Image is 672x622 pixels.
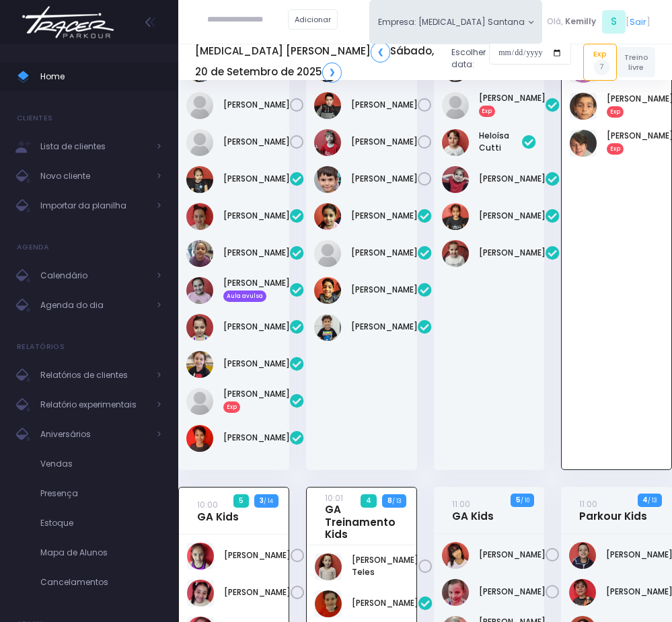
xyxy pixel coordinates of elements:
[223,401,240,412] span: Exp
[630,15,646,28] a: Sair
[223,388,290,412] a: [PERSON_NAME]Exp
[442,166,469,193] img: Laís Silva de Mendonça
[314,129,341,156] img: Miguel Antunes Castilho
[224,549,291,561] a: [PERSON_NAME]
[314,240,341,267] img: Lucas Marques
[547,15,563,28] span: Olá,
[314,277,341,304] img: Léo Sass Lopes
[40,167,148,185] span: Novo cliente
[442,129,469,156] img: Heloísa Cutti Iagalo
[570,93,597,120] img: Paulo César Alves Apalosqui
[351,210,418,222] a: [PERSON_NAME]
[40,544,161,561] span: Mapa de Alunos
[223,173,290,185] a: [PERSON_NAME]
[186,203,213,230] img: Ana Clara Rufino
[387,496,392,506] strong: 8
[223,136,290,148] a: [PERSON_NAME]
[322,63,342,83] a: ❯
[187,543,214,570] img: BEATRIZ PIVATO
[314,92,341,119] img: Benicio Domingos Barbosa
[197,499,218,510] small: 10:00
[570,130,597,157] img: Benicio Franxo
[352,597,418,609] a: [PERSON_NAME]
[195,42,441,82] h5: [MEDICAL_DATA] [PERSON_NAME] Sábado, 20 de Setembro de 2025
[642,495,648,505] strong: 4
[223,99,290,111] a: [PERSON_NAME]
[569,579,596,606] img: Davi Ettore Giuliano
[352,554,418,578] a: [PERSON_NAME] Teles
[617,47,655,77] a: Treino livre
[186,314,213,341] img: LAURA ORTIZ CAMPOS VIEIRA
[17,105,52,132] h4: Clientes
[17,234,50,261] h4: Agenda
[607,143,624,154] span: Exp
[186,277,213,304] img: Isabella Silva Manari
[442,240,469,267] img: Marcela Herdt Garisto
[223,290,266,301] span: Aula avulsa
[40,297,148,314] span: Agenda do dia
[351,99,418,111] a: [PERSON_NAME]
[186,92,213,119] img: Laís Bacini Amorim
[197,498,239,523] a: 10:00GA Kids
[315,553,342,580] img: Maya Froeder Teles
[40,267,148,284] span: Calendário
[569,542,596,569] img: Artur Siqueira
[442,92,469,119] img: Eva Bonadio
[442,579,469,606] img: Isabela Maximiano Valga Neves
[648,496,657,504] small: / 13
[371,42,390,62] a: ❮
[288,9,338,30] a: Adicionar
[315,590,342,617] img: Giovana Simões
[479,106,496,116] span: Exp
[186,425,213,452] img: Maria Luísa Pazeti
[223,277,290,301] a: [PERSON_NAME] Aula avulsa
[479,130,523,154] a: Heloísa Cutti
[40,197,148,215] span: Importar da planilha
[479,247,546,259] a: [PERSON_NAME]
[40,485,161,502] span: Presença
[223,358,290,370] a: [PERSON_NAME]
[565,15,596,28] span: Kemilly
[479,92,546,116] a: [PERSON_NAME]Exp
[607,106,624,117] span: Exp
[452,498,494,522] a: 11:00GA Kids
[314,314,341,341] img: Pedro Pereira Tercarioli
[187,580,214,607] img: Isadora Soares de Sousa Santos
[314,166,341,193] img: Thomás Capovilla Rodrigues
[186,351,213,378] img: Lívia Fontoura Machado Liberal
[351,321,418,333] a: [PERSON_NAME]
[516,495,521,505] strong: 5
[40,366,148,384] span: Relatórios de clientes
[40,396,148,414] span: Relatório experimentais
[40,455,161,473] span: Vendas
[325,492,396,541] a: 10:01GA Treinamento Kids
[186,388,213,415] img: Manuela Lopes Canova
[594,59,610,75] span: 7
[579,498,647,522] a: 11:00Parkour Kids
[40,68,161,85] span: Home
[40,574,161,591] span: Cancelamentos
[351,173,418,185] a: [PERSON_NAME]
[233,494,248,508] span: 5
[186,129,213,156] img: Manuela Quintilio Gonçalves Silva
[223,432,290,444] a: [PERSON_NAME]
[40,514,161,532] span: Estoque
[351,247,418,259] a: [PERSON_NAME]
[442,203,469,230] img: Manuela Teixeira Isique
[186,240,213,267] img: Ana Clara Vicalvi DOliveira Lima
[325,492,343,504] small: 10:01
[479,549,546,561] a: [PERSON_NAME]
[602,10,626,34] span: S
[351,136,418,148] a: [PERSON_NAME]
[195,38,571,86] div: Escolher data:
[186,166,213,193] img: Alice Silva de Mendonça
[223,210,290,222] a: [PERSON_NAME]
[40,426,148,443] span: Aniversários
[260,496,264,506] strong: 3
[361,494,376,508] span: 4
[223,321,290,333] a: [PERSON_NAME]
[351,284,418,296] a: [PERSON_NAME]
[479,210,546,222] a: [PERSON_NAME]
[452,498,470,510] small: 11:00
[583,44,617,80] a: Exp7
